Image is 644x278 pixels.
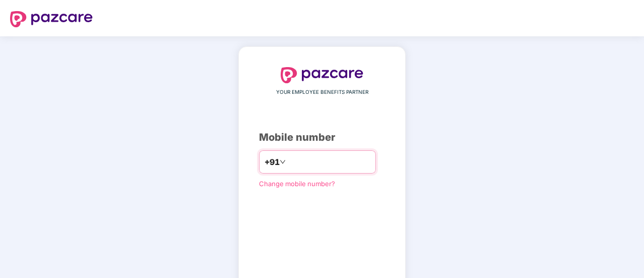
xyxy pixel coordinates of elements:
span: down [280,159,286,165]
a: Change mobile number? [259,180,335,188]
span: +91 [265,156,280,169]
img: logo [281,67,363,83]
span: YOUR EMPLOYEE BENEFITS PARTNER [276,88,368,96]
div: Mobile number [259,130,385,145]
img: logo [10,11,93,27]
